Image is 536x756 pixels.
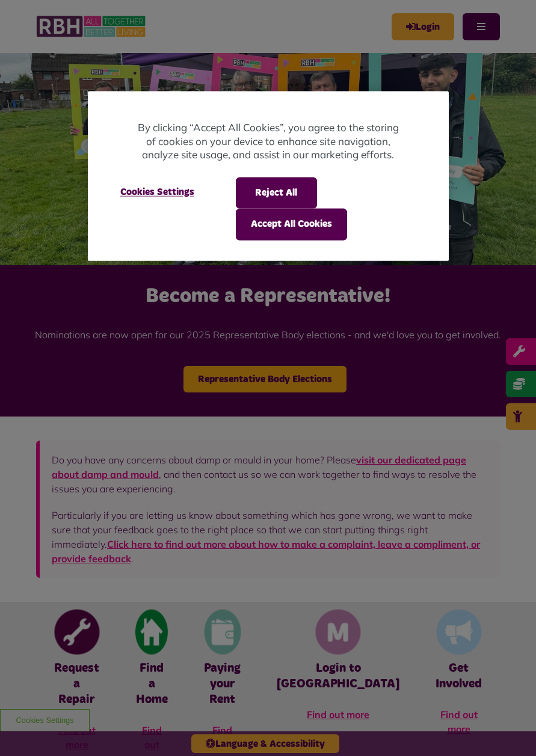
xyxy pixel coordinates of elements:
[236,177,317,208] button: Reject All
[236,209,347,240] button: Accept All Cookies
[88,91,449,261] div: Cookie banner
[106,177,209,207] button: Cookies Settings
[88,91,449,261] div: Privacy
[136,122,401,163] p: By clicking “Accept All Cookies”, you agree to the storing of cookies on your device to enhance s...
